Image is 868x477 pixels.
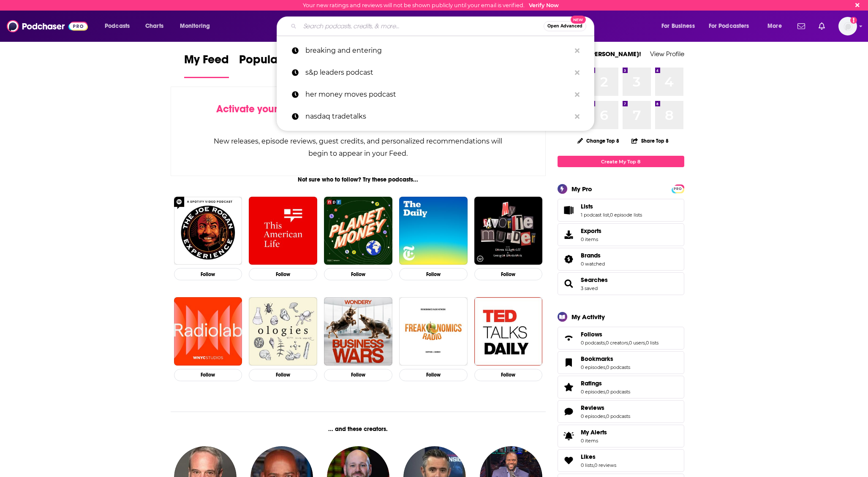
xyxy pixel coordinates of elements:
[631,133,669,149] button: Share Top 8
[594,462,616,468] a: 0 reviews
[572,136,625,146] button: Change Top 8
[581,227,601,235] span: Exports
[558,425,684,447] a: My Alerts
[581,285,598,291] a: 3 saved
[606,364,630,370] a: 0 podcasts
[606,413,630,419] a: 0 podcasts
[474,268,543,280] button: Follow
[581,261,605,267] a: 0 watched
[646,340,658,346] a: 0 lists
[145,20,163,32] span: Charts
[249,369,317,381] button: Follow
[305,106,571,127] p: nasdaq tradetalks
[581,276,608,284] a: Searches
[249,268,317,280] button: Follow
[561,406,577,417] a: Reviews
[174,19,221,33] button: open menu
[474,369,543,381] button: Follow
[529,2,559,8] a: Verify Now
[838,17,857,35] img: User Profile
[629,340,645,346] a: 0 users
[558,272,684,295] span: Searches
[581,203,642,210] a: Lists
[561,357,577,369] a: Bookmarks
[184,52,229,78] a: My Feed
[581,389,605,395] a: 0 episodes
[305,62,571,84] p: s&p leaders podcast
[558,351,684,374] span: Bookmarks
[581,404,630,412] a: Reviews
[838,17,857,35] span: Logged in as sgibby
[547,24,582,28] span: Open Advanced
[277,106,594,127] a: nasdaq tradetalks
[581,428,607,436] span: My Alerts
[184,52,229,72] span: My Feed
[561,332,577,344] a: Follows
[581,453,616,461] a: Likes
[581,252,601,259] span: Brands
[558,449,684,472] span: Likes
[581,236,601,242] span: 0 items
[174,369,242,381] button: Follow
[213,135,503,160] div: New releases, episode reviews, guest credits, and personalized recommendations will begin to appe...
[794,19,808,33] a: Show notifications dropdown
[305,40,571,62] p: breaking and entering
[277,84,594,106] a: her money moves podcast
[571,185,592,193] div: My Pro
[558,248,684,271] span: Brands
[558,50,641,58] a: Welcome [PERSON_NAME]!
[767,20,782,32] span: More
[324,268,392,280] button: Follow
[606,340,628,346] a: 0 creators
[249,197,317,265] img: This American Life
[571,313,605,321] div: My Activity
[605,389,606,395] span: ,
[628,340,629,346] span: ,
[239,52,311,72] span: Popular Feed
[180,20,210,32] span: Monitoring
[645,340,646,346] span: ,
[703,19,762,33] button: open menu
[399,197,468,265] img: The Daily
[605,413,606,419] span: ,
[474,297,543,366] img: TED Talks Daily
[174,197,242,265] img: The Joe Rogan Experience
[561,381,577,393] a: Ratings
[303,2,559,8] div: Your new ratings and reviews will not be shown publicly until your email is verified.
[174,297,242,366] img: Radiolab
[850,17,857,24] svg: Email not verified
[558,199,684,222] span: Lists
[561,253,577,265] a: Brands
[249,297,317,366] img: Ologies with Alie Ward
[285,16,602,36] div: Search podcasts, credits, & more...
[558,156,684,167] a: Create My Top 8
[324,369,392,381] button: Follow
[99,19,141,33] button: open menu
[171,176,546,183] div: Not sure who to follow? Try these podcasts...
[815,19,828,33] a: Show notifications dropdown
[581,203,593,210] span: Lists
[174,268,242,280] button: Follow
[399,297,468,366] img: Freakonomics Radio
[673,186,683,192] span: PRO
[593,462,594,468] span: ,
[581,340,605,346] a: 0 podcasts
[171,426,546,433] div: ... and these creators.
[605,364,606,370] span: ,
[561,204,577,216] a: Lists
[581,331,658,338] a: Follows
[7,18,88,34] img: Podchaser - Follow, Share and Rate Podcasts
[216,103,303,115] span: Activate your Feed
[650,50,684,58] a: View Profile
[581,252,605,259] a: Brands
[605,340,606,346] span: ,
